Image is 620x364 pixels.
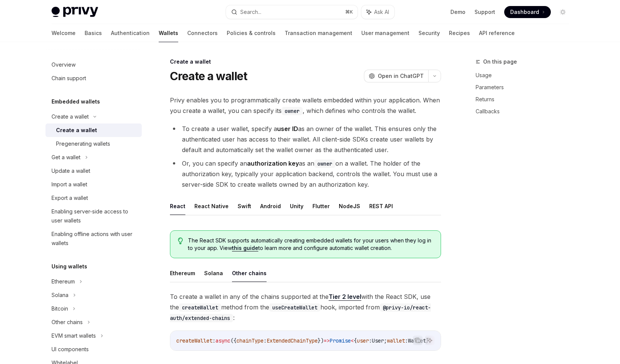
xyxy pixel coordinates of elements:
[170,69,247,83] h1: Create a wallet
[238,197,251,215] button: Swift
[277,125,298,133] strong: user ID
[45,343,142,356] a: UI components
[339,197,360,215] button: NodeJS
[194,197,229,215] button: React Native
[170,291,441,323] span: To create a wallet in any of the chains supported at the with the React SDK, use the method from ...
[372,337,384,344] span: User
[369,197,393,215] button: REST API
[364,70,428,82] button: Open in ChatGPT
[45,137,142,151] a: Pregenerating wallets
[413,335,423,345] button: Copy the contents from the code block
[267,337,318,344] span: ExtendedChainType
[345,9,353,15] span: ⌘ K
[170,197,185,215] button: React
[52,207,137,225] div: Enabling server-side access to user wallets
[387,337,405,344] span: wallet
[52,112,89,121] div: Create a wallet
[425,335,435,345] button: Ask AI
[52,262,87,271] h5: Using wallets
[170,264,195,282] button: Ethereum
[476,69,575,81] a: Usage
[314,160,335,168] code: owner
[290,197,303,215] button: Unity
[483,57,517,66] span: On this page
[52,331,96,340] div: EVM smart wallets
[318,337,324,344] span: })
[476,81,575,93] a: Parameters
[45,205,142,227] a: Enabling server-side access to user wallets
[479,24,515,42] a: API reference
[45,72,142,85] a: Chain support
[264,337,267,344] span: :
[52,7,98,17] img: light logo
[170,58,441,65] div: Create a wallet
[408,337,426,344] span: Wallet
[52,153,80,162] div: Get a wallet
[215,337,230,344] span: async
[45,123,142,137] a: Create a wallet
[260,197,281,215] button: Android
[111,24,150,42] a: Authentication
[45,164,142,178] a: Update a wallet
[52,277,75,286] div: Ethereum
[369,337,372,344] span: :
[240,8,261,17] div: Search...
[52,166,90,175] div: Update a wallet
[45,191,142,205] a: Export a wallet
[187,24,218,42] a: Connectors
[232,264,267,282] button: Other chains
[330,337,351,344] span: Promise
[56,126,97,135] div: Create a wallet
[476,105,575,117] a: Callbacks
[204,264,223,282] button: Solana
[188,237,433,252] span: The React SDK supports automatically creating embedded wallets for your users when they log in to...
[269,303,320,312] code: useCreateWallet
[52,24,76,42] a: Welcome
[374,8,389,16] span: Ask AI
[170,123,441,155] li: To create a user wallet, specify a as an owner of the wallet. This ensures only the authenticated...
[178,238,183,244] svg: Tip
[285,24,352,42] a: Transaction management
[232,245,258,251] a: this guide
[351,337,354,344] span: <
[450,8,465,16] a: Demo
[52,345,89,354] div: UI components
[361,5,394,19] button: Ask AI
[354,337,357,344] span: {
[45,178,142,191] a: Import a wallet
[510,8,539,16] span: Dashboard
[230,337,236,344] span: ({
[52,291,68,300] div: Solana
[227,24,276,42] a: Policies & controls
[357,337,369,344] span: user
[247,160,299,167] strong: authorization key
[52,74,86,83] div: Chain support
[226,5,358,19] button: Search...⌘K
[449,24,470,42] a: Recipes
[476,93,575,105] a: Returns
[179,303,221,312] code: createWallet
[52,318,83,327] div: Other chains
[212,337,215,344] span: :
[361,24,409,42] a: User management
[504,6,551,18] a: Dashboard
[52,230,137,248] div: Enabling offline actions with user wallets
[384,337,387,344] span: ;
[474,8,495,16] a: Support
[85,24,102,42] a: Basics
[159,24,178,42] a: Wallets
[170,95,441,116] span: Privy enables you to programmatically create wallets embedded within your application. When you c...
[329,293,361,301] a: Tier 2 level
[52,180,87,189] div: Import a wallet
[52,304,68,313] div: Bitcoin
[418,24,440,42] a: Security
[170,158,441,190] li: Or, you can specify an as an on a wallet. The holder of the authorization key, typically your app...
[378,72,424,80] span: Open in ChatGPT
[52,60,76,69] div: Overview
[405,337,408,344] span: :
[45,227,142,250] a: Enabling offline actions with user wallets
[56,139,110,148] div: Pregenerating wallets
[282,107,303,115] code: owner
[45,58,142,72] a: Overview
[557,6,569,18] button: Toggle dark mode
